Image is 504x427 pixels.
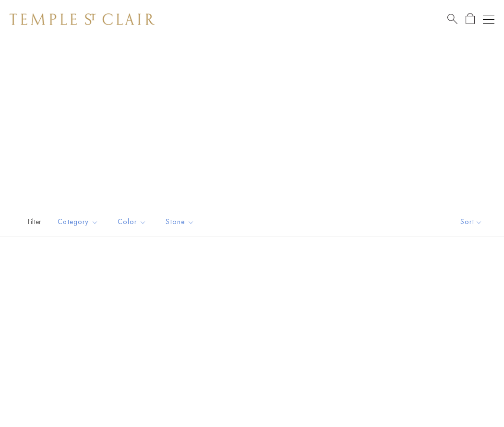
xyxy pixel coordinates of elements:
[113,216,154,228] span: Color
[483,13,494,25] button: Open navigation
[439,207,504,237] button: Show sort by
[10,13,155,25] img: Temple St. Clair
[161,216,202,228] span: Stone
[50,211,106,233] button: Category
[53,216,106,228] span: Category
[110,211,154,233] button: Color
[466,13,475,25] a: Open Shopping Bag
[447,13,457,25] a: Search
[158,211,202,233] button: Stone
